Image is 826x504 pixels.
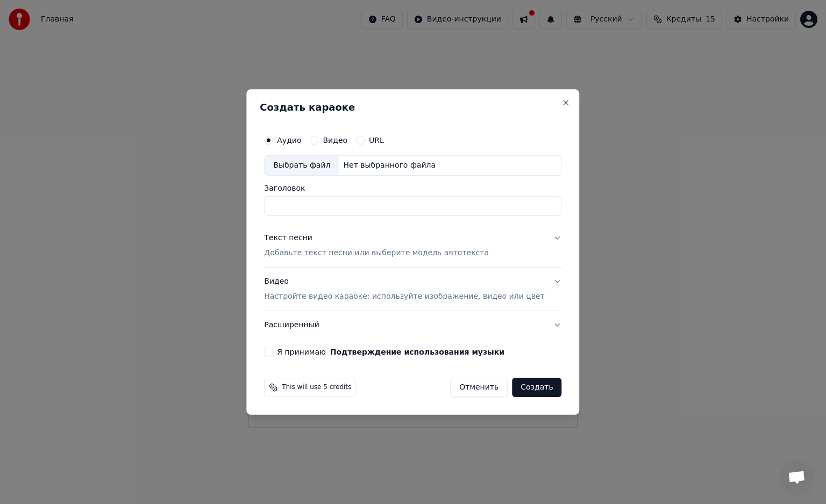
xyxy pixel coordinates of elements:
button: Отменить [450,378,508,397]
button: Создать [512,378,561,397]
button: Текст песниДобавьте текст песни или выберите модель автотекста [264,224,561,267]
label: Аудио [277,136,301,144]
label: Видео [323,136,347,144]
button: Я принимаю [330,348,504,356]
div: Нет выбранного файла [339,160,440,171]
h2: Создать караоке [260,103,566,112]
p: Настройте видео караоке: используйте изображение, видео или цвет [264,291,544,302]
label: URL [369,136,384,144]
label: Заголовок [264,184,561,192]
button: Расширенный [264,311,561,339]
div: Видео [264,276,544,302]
div: Текст песни [264,233,312,243]
button: ВидеоНастройте видео караоке: используйте изображение, видео или цвет [264,268,561,311]
label: Я принимаю [277,348,504,356]
p: Добавьте текст песни или выберите модель автотекста [264,248,489,258]
span: This will use 5 credits [282,383,351,392]
div: Выбрать файл [265,156,339,175]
